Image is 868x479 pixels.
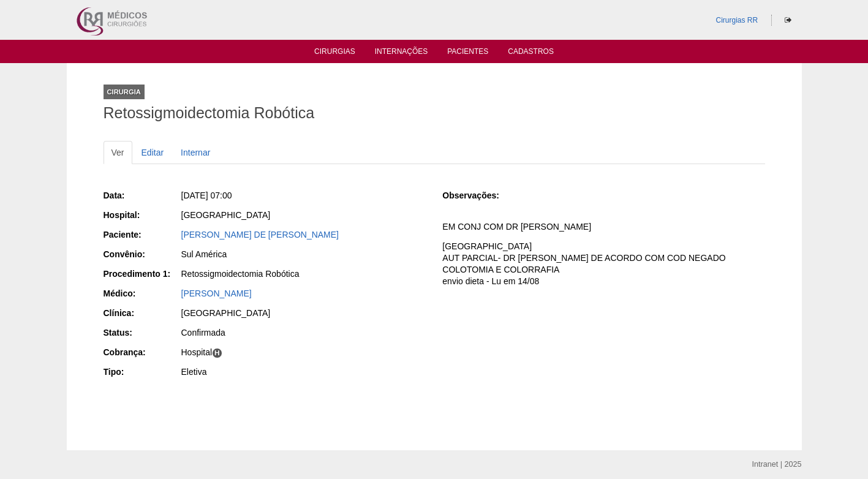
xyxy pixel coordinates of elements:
div: Hospital [181,346,426,358]
div: Status: [104,326,180,339]
div: Convênio: [104,248,180,260]
a: Ver [104,141,132,164]
a: [PERSON_NAME] DE [PERSON_NAME] [181,230,339,240]
div: Eletiva [181,366,426,378]
div: Confirmada [181,326,426,339]
a: Editar [134,141,172,164]
h1: Retossigmoidectomia Robótica [104,105,765,121]
div: Data: [104,189,180,202]
a: Cirurgias [314,47,355,59]
i: Sair [785,17,791,24]
div: Observações: [442,189,519,202]
div: [GEOGRAPHIC_DATA] [181,307,426,319]
p: [GEOGRAPHIC_DATA] AUT PARCIAL- DR [PERSON_NAME] DE ACORDO COM COD NEGADO COLOTOMIA E COLORRAFIA e... [442,241,764,287]
a: Pacientes [447,47,488,59]
div: Sul América [181,248,426,260]
a: Cirurgias RR [715,16,758,25]
p: EM CONJ COM DR [PERSON_NAME] [442,221,764,233]
a: [PERSON_NAME] [181,289,252,298]
div: Clínica: [104,307,180,319]
span: [DATE] 07:00 [181,190,232,200]
div: Médico: [104,287,180,300]
div: Hospital: [104,209,180,221]
div: Cobrança: [104,346,180,358]
span: H [212,348,222,358]
div: Procedimento 1: [104,268,180,280]
div: Paciente: [104,228,180,241]
div: [GEOGRAPHIC_DATA] [181,209,426,221]
div: Intranet | 2025 [752,458,802,470]
a: Internar [173,141,218,164]
a: Cadastros [508,47,554,59]
div: Retossigmoidectomia Robótica [181,268,426,280]
div: Cirurgia [104,85,145,99]
a: Internações [375,47,428,59]
div: Tipo: [104,366,180,378]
